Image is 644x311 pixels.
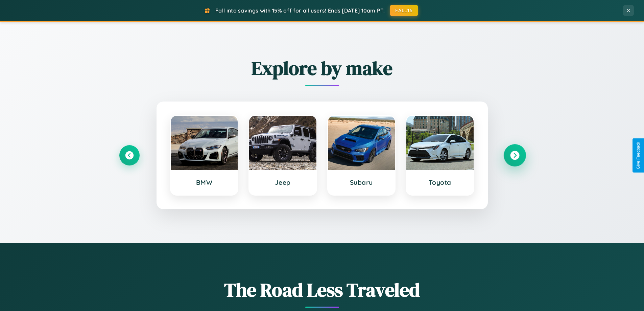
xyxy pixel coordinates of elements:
[256,178,310,186] h3: Jeep
[177,178,231,186] h3: BMW
[119,277,525,303] h1: The Road Less Traveled
[413,178,467,186] h3: Toyota
[335,178,388,186] h3: Subaru
[215,7,385,14] span: Fall into savings with 15% off for all users! Ends [DATE] 10am PT.
[119,55,525,81] h2: Explore by make
[636,142,641,169] div: Give Feedback
[390,5,418,16] button: FALL15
